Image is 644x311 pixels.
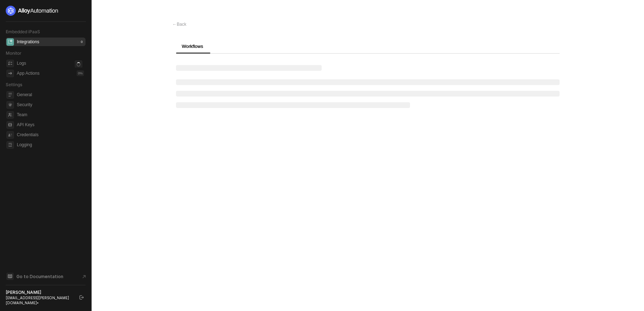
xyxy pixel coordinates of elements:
[6,131,14,139] span: credentials
[182,44,203,49] span: Workflows
[77,70,84,76] div: 0 %
[17,140,84,149] span: Logging
[17,60,26,66] div: Logs
[6,141,14,149] span: logging
[6,272,86,281] a: Knowledge Base
[80,273,88,280] span: document-arrow
[17,130,84,139] span: Credentials
[6,29,40,34] span: Embedded iPaaS
[17,70,39,76] div: App Actions
[79,295,84,300] span: logout
[6,38,14,46] span: integrations
[6,60,14,67] span: icon-logs
[6,6,59,16] img: logo
[6,273,14,280] span: documentation
[6,295,73,305] div: [EMAIL_ADDRESS][PERSON_NAME][DOMAIN_NAME] •
[17,100,84,109] span: Security
[6,111,14,119] span: team
[172,22,177,27] span: ←
[6,101,14,109] span: security
[6,82,22,87] span: Settings
[79,39,84,45] div: 0
[75,60,82,68] span: icon-loader
[17,39,39,45] div: Integrations
[6,290,73,295] div: [PERSON_NAME]
[6,70,14,77] span: icon-app-actions
[16,273,63,280] span: Go to Documentation
[6,91,14,99] span: general
[6,50,21,56] span: Monitor
[17,110,84,119] span: Team
[17,90,84,99] span: General
[6,6,86,16] a: logo
[6,121,14,129] span: api-key
[172,21,186,28] div: Back
[17,120,84,129] span: API Keys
